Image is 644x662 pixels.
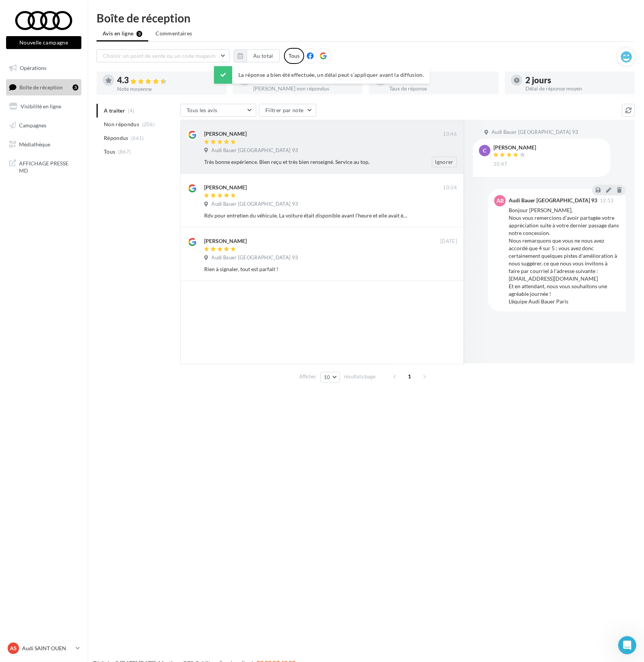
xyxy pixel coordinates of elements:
[6,641,81,656] a: AS Audi SAINT OUEN
[211,147,298,154] span: Audi Bauer [GEOGRAPHIC_DATA] 93
[204,265,408,273] div: Rien à signaler, tout est parfait !
[104,121,139,128] span: Non répondus
[443,131,457,138] span: 10:46
[509,206,620,305] div: Bonjour [PERSON_NAME], Nous vous remercions d’avoir partagée votre appréciation suite à votre der...
[284,48,304,64] div: Tous
[5,98,83,114] a: Visibilité en ligne
[19,122,46,129] span: Campagnes
[10,645,17,652] span: AS
[211,201,298,208] span: Audi Bauer [GEOGRAPHIC_DATA] 93
[493,145,536,150] div: [PERSON_NAME]
[5,79,83,95] a: Boîte de réception3
[496,197,504,205] span: AB
[344,373,376,380] span: résultats/page
[389,86,493,91] div: Taux de réponse
[103,52,216,59] span: Choisir un point de vente ou un code magasin
[509,198,597,203] div: Audi Bauer [GEOGRAPHIC_DATA] 93
[204,184,247,191] div: [PERSON_NAME]
[493,161,508,168] span: 10:47
[104,148,115,156] span: Tous
[320,372,340,383] button: 10
[204,212,408,219] div: Rdv pour entretien du véhicule. La voiture était disponible avant l’heure et elle avait été netto...
[440,238,457,245] span: [DATE]
[259,104,316,117] button: Filtrer par note
[21,103,61,110] span: Visibilité en ligne
[324,374,330,380] span: 10
[19,141,50,147] span: Médiathèque
[389,76,493,84] div: 76 %
[97,12,635,24] div: Boîte de réception
[155,30,192,37] span: Commentaires
[432,157,457,167] button: Ignorer
[142,121,155,127] span: (206)
[117,86,220,92] div: Note moyenne
[211,254,298,261] span: Audi Bauer [GEOGRAPHIC_DATA] 93
[234,49,280,62] button: Au total
[97,49,230,62] button: Choisir un point de vente ou un code magasin
[117,76,220,85] div: 4.3
[118,149,131,155] span: (867)
[131,135,144,141] span: (661)
[492,129,578,136] span: Audi Bauer [GEOGRAPHIC_DATA] 93
[73,84,78,90] div: 3
[525,76,629,84] div: 2 jours
[404,370,416,383] span: 1
[247,49,280,62] button: Au total
[299,373,316,380] span: Afficher
[443,184,457,191] span: 10:34
[187,107,217,113] span: Tous les avis
[204,237,247,245] div: [PERSON_NAME]
[6,36,81,49] button: Nouvelle campagne
[600,198,614,203] span: 12:13
[180,104,256,117] button: Tous les avis
[5,137,83,152] a: Médiathèque
[214,66,430,84] div: La réponse a bien été effectuée, un délai peut s’appliquer avant la diffusion.
[19,84,63,90] span: Boîte de réception
[20,65,46,71] span: Opérations
[204,130,247,138] div: [PERSON_NAME]
[5,155,83,178] a: AFFICHAGE PRESSE MD
[618,636,636,654] iframe: Intercom live chat
[525,86,629,91] div: Délai de réponse moyen
[5,117,83,133] a: Campagnes
[204,158,408,166] div: Très bonne expérience. Bien reçu et très bien renseigné. Service au top,
[5,60,83,76] a: Opérations
[483,147,487,154] span: C
[22,645,73,652] p: Audi SAINT OUEN
[19,158,78,175] span: AFFICHAGE PRESSE MD
[104,134,128,142] span: Répondus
